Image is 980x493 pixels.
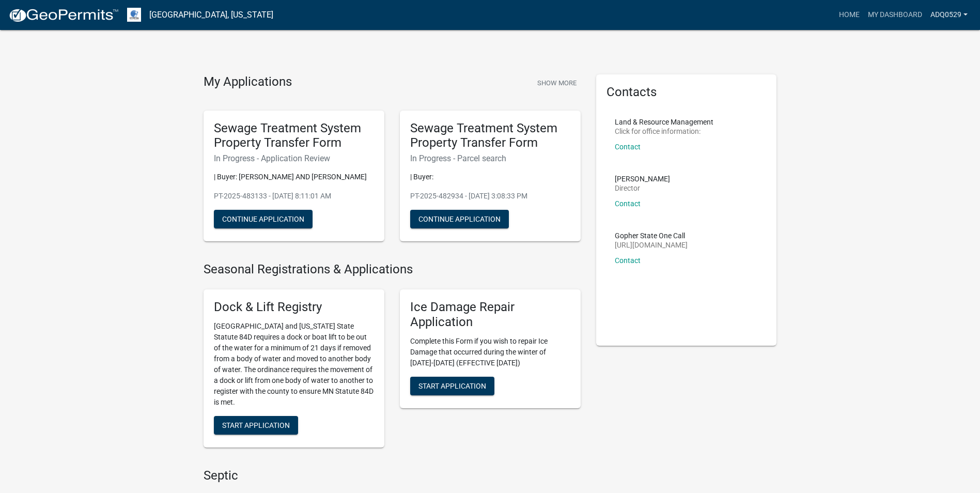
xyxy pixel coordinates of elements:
p: [PERSON_NAME] [615,175,670,182]
p: Director [615,184,670,192]
p: | Buyer: [PERSON_NAME] AND [PERSON_NAME] [214,172,374,182]
a: My Dashboard [864,5,926,25]
p: PT-2025-483133 - [DATE] 8:11:01 AM [214,191,374,202]
p: [GEOGRAPHIC_DATA] and [US_STATE] State Statute 84D requires a dock or boat lift to be out of the ... [214,321,374,408]
button: Continue Application [214,210,313,228]
a: Contact [615,256,641,265]
a: [GEOGRAPHIC_DATA], [US_STATE] [149,6,273,24]
p: [URL][DOMAIN_NAME] [615,241,688,249]
h5: Contacts [606,85,767,100]
h6: In Progress - Parcel search [410,153,570,163]
span: Start Application [418,381,486,390]
a: Contact [615,143,641,151]
h5: Dock & Lift Registry [214,300,374,315]
a: adq0529 [926,5,972,25]
button: Start Application [214,416,298,435]
h6: In Progress - Application Review [214,153,374,163]
h5: Sewage Treatment System Property Transfer Form [410,121,570,151]
a: Home [835,5,864,25]
img: Otter Tail County, Minnesota [127,8,141,22]
button: Start Application [410,377,494,395]
p: PT-2025-482934 - [DATE] 3:08:33 PM [410,191,570,202]
p: Complete this Form if you wish to repair Ice Damage that occurred during the winter of [DATE]-[DA... [410,336,570,368]
p: Land & Resource Management [615,118,713,126]
h5: Sewage Treatment System Property Transfer Form [214,121,374,151]
button: Show More [533,74,581,91]
button: Continue Application [410,210,509,228]
p: Gopher State One Call [615,232,688,239]
h4: Septic [204,468,581,483]
h5: Ice Damage Repair Application [410,300,570,330]
a: Contact [615,199,641,208]
p: | Buyer: [410,172,570,182]
p: Click for office information: [615,128,713,135]
h4: My Applications [204,74,292,90]
h4: Seasonal Registrations & Applications [204,262,581,277]
span: Start Application [222,421,290,429]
